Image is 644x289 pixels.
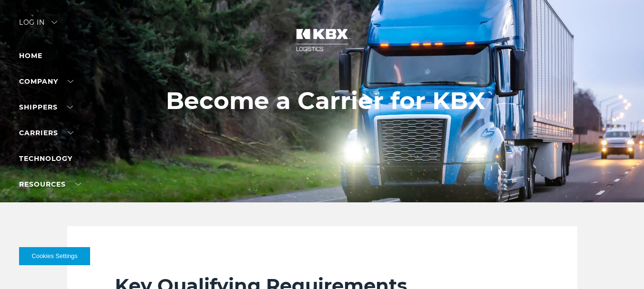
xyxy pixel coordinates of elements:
[166,87,485,115] h1: Become a Carrier for KBX
[19,129,73,137] a: Carriers
[19,247,90,265] button: Cookies Settings
[19,19,57,33] div: Log in
[286,19,358,61] img: kbx logo
[19,51,42,60] a: Home
[19,103,73,111] a: SHIPPERS
[19,154,72,163] a: Technology
[19,77,73,86] a: Company
[19,180,81,189] a: RESOURCES
[51,21,57,24] img: arrow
